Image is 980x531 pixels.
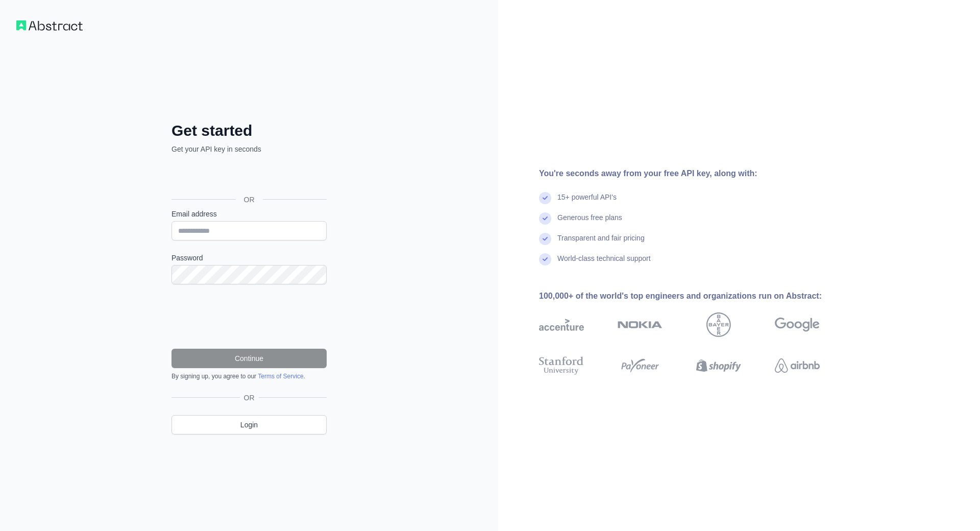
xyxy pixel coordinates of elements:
[539,253,551,265] img: check mark
[171,297,327,336] iframe: reCAPTCHA
[236,195,263,205] span: OR
[706,312,731,337] img: bayer
[171,209,327,219] label: Email address
[618,354,663,377] img: payoneer
[166,165,330,188] iframe: Кнопка "Войти с аккаунтом Google"
[557,212,622,233] div: Generous free plans
[171,372,327,380] div: By signing up, you agree to our .
[539,167,852,180] div: You're seconds away from your free API key, along with:
[696,354,741,377] img: shopify
[775,312,820,337] img: google
[775,354,820,377] img: airbnb
[171,349,327,368] button: Continue
[557,253,651,274] div: World-class technical support
[171,253,327,263] label: Password
[171,415,327,435] a: Login
[557,233,645,253] div: Transparent and fair pricing
[171,122,327,140] h2: Get started
[539,233,551,245] img: check mark
[171,144,327,154] p: Get your API key in seconds
[618,312,663,337] img: nokia
[557,192,617,212] div: 15+ powerful API's
[16,20,83,31] img: Workflow
[258,373,303,380] a: Terms of Service
[539,192,551,204] img: check mark
[539,312,584,337] img: accenture
[539,212,551,225] img: check mark
[240,393,259,403] span: OR
[539,354,584,377] img: stanford university
[539,290,852,302] div: 100,000+ of the world's top engineers and organizations run on Abstract:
